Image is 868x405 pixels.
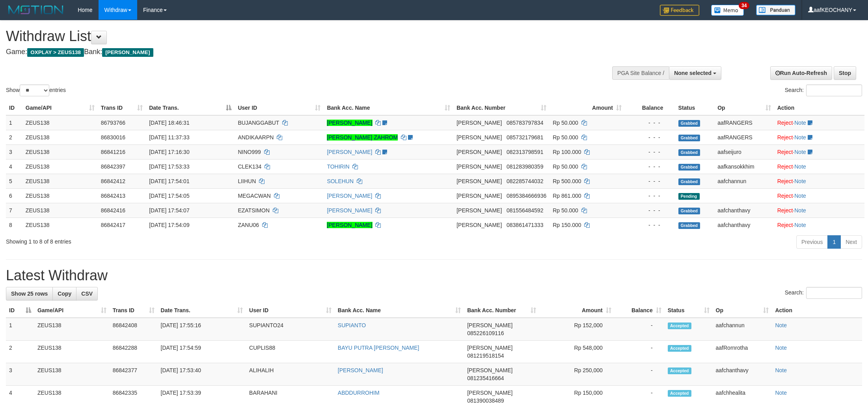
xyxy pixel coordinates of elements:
th: Status: activate to sort column ascending [665,303,713,318]
span: Copy 083861471333 to clipboard [507,222,543,228]
label: Search: [785,84,862,96]
span: Grabbed [678,164,700,171]
span: [PERSON_NAME] [456,149,502,155]
td: aafchanthavy [714,217,774,232]
span: [PERSON_NAME] [102,48,153,57]
a: Reject [777,178,793,184]
td: - [615,341,665,363]
button: None selected [669,66,721,80]
a: Reject [777,134,793,141]
th: Op: activate to sort column ascending [713,303,772,318]
td: 4 [6,159,22,174]
td: 3 [6,363,34,386]
td: · [774,188,864,203]
td: 2 [6,341,34,363]
span: Copy 082313798591 to clipboard [507,149,543,155]
th: Date Trans.: activate to sort column ascending [158,303,246,318]
span: Rp 50.000 [553,120,578,126]
a: [PERSON_NAME] [327,207,372,214]
a: TOHIRIN [327,163,349,170]
td: · [774,144,864,159]
span: Copy 085783797834 to clipboard [507,120,543,126]
span: 86793766 [101,120,125,126]
span: 86842413 [101,193,125,199]
div: - - - [628,133,672,141]
td: [DATE] 17:55:16 [158,318,246,341]
th: Op: activate to sort column ascending [714,101,774,115]
th: Trans ID: activate to sort column ascending [98,101,146,115]
th: ID [6,101,22,115]
div: - - - [628,177,672,185]
a: SUPIANTO [338,322,366,328]
a: 1 [827,235,841,249]
td: [DATE] 17:53:40 [158,363,246,386]
th: Bank Acc. Number: activate to sort column ascending [464,303,539,318]
td: ZEUS138 [34,363,110,386]
td: 5 [6,174,22,188]
th: Balance: activate to sort column ascending [615,303,665,318]
span: [DATE] 17:54:07 [149,207,189,214]
td: ZEUS138 [22,217,98,232]
td: 1 [6,318,34,341]
a: Note [794,163,806,170]
img: panduan.png [756,5,795,15]
span: Accepted [668,390,691,397]
td: - [615,318,665,341]
th: User ID: activate to sort column ascending [235,101,324,115]
th: ID: activate to sort column descending [6,303,34,318]
span: 86842412 [101,178,125,184]
span: Show 25 rows [11,291,48,297]
td: · [774,217,864,232]
td: 6 [6,188,22,203]
div: - - - [628,206,672,214]
th: Date Trans.: activate to sort column descending [146,101,235,115]
a: Stop [834,66,856,80]
span: CLEK134 [238,163,261,170]
a: Note [775,322,787,328]
span: LIIHUN [238,178,256,184]
span: 86842417 [101,222,125,228]
a: Show 25 rows [6,287,53,300]
span: Copy 0895384666936 to clipboard [507,193,546,199]
td: · [774,203,864,217]
a: Note [794,193,806,199]
span: [PERSON_NAME] [467,390,512,396]
td: ZEUS138 [34,341,110,363]
a: [PERSON_NAME] [338,367,383,373]
td: 7 [6,203,22,217]
h1: Latest Withdraw [6,268,862,283]
h1: Withdraw List [6,28,571,44]
a: Next [840,235,862,249]
a: Note [794,178,806,184]
td: aafchanthavy [713,363,772,386]
a: Note [794,120,806,126]
a: [PERSON_NAME] [327,222,372,228]
span: Rp 150.000 [553,222,581,228]
span: Copy 081235416664 to clipboard [467,375,504,381]
img: Button%20Memo.svg [711,5,744,16]
td: 86842288 [110,341,158,363]
span: Grabbed [678,135,700,141]
span: CSV [81,291,93,297]
label: Show entries [6,84,66,96]
th: Amount: activate to sort column ascending [539,303,615,318]
h4: Game: Bank: [6,48,571,56]
span: [DATE] 18:46:31 [149,120,189,126]
span: Accepted [668,345,691,352]
td: - [615,363,665,386]
td: Rp 152,000 [539,318,615,341]
span: Rp 50.000 [553,163,578,170]
a: Copy [52,287,76,300]
span: Copy 085226109116 to clipboard [467,330,504,336]
span: BUJANGGABUT [238,120,279,126]
a: [PERSON_NAME] [327,120,372,126]
a: Reject [777,193,793,199]
td: 86842377 [110,363,158,386]
a: Reject [777,163,793,170]
a: Previous [796,235,828,249]
span: [DATE] 17:16:30 [149,149,189,155]
span: EZATSIMON [238,207,270,214]
th: Game/API: activate to sort column ascending [22,101,98,115]
td: aafRANGERS [714,115,774,130]
th: Bank Acc. Number: activate to sort column ascending [453,101,549,115]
